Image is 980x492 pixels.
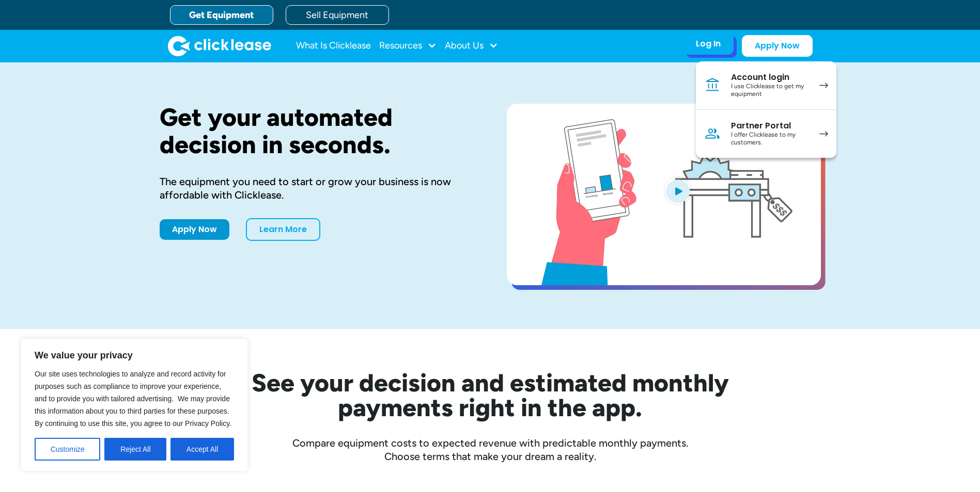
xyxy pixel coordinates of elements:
div: Log In [696,39,721,49]
h2: See your decision and estimated monthly payments right in the app. [201,370,780,420]
nav: Log In [696,61,836,158]
a: Get Equipment [170,5,273,25]
div: The equipment you need to start or grow your business is now affordable with Clicklease. [160,175,474,202]
a: Learn More [246,218,320,241]
div: We value your privacy [21,338,248,471]
div: I offer Clicklease to my customers. [731,131,809,147]
a: Sell Equipment [286,5,389,25]
a: Account loginI use Clicklease to get my equipment [696,61,836,110]
div: Compare equipment costs to expected revenue with predictable monthly payments. Choose terms that ... [160,436,821,463]
p: We value your privacy [35,349,234,362]
button: Reject All [104,438,166,461]
img: Clicklease logo [168,36,271,56]
a: What Is Clicklease [296,36,371,56]
a: open lightbox [507,104,821,285]
div: Account login [731,72,809,83]
img: Person icon [704,125,721,142]
div: About Us [445,36,498,56]
a: Apply Now [160,219,229,240]
span: Our site uses technologies to analyze and record activity for purposes such as compliance to impr... [35,370,231,428]
div: Partner Portal [731,121,809,131]
img: Blue play button logo on a light blue circular background [664,176,692,205]
img: arrow [819,83,828,88]
button: Accept All [170,438,234,461]
div: Resources [379,36,437,56]
h1: Get your automated decision in seconds. [160,104,474,158]
div: I use Clicklease to get my equipment [731,83,809,99]
a: home [168,36,271,56]
a: Apply Now [742,35,813,57]
button: Customize [35,438,100,461]
img: arrow [819,131,828,137]
img: Bank icon [704,77,721,93]
a: Partner PortalI offer Clicklease to my customers. [696,110,836,158]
